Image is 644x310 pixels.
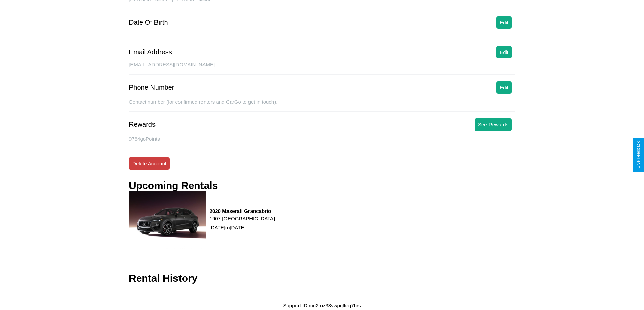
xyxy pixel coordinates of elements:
[210,223,275,232] p: [DATE] to [DATE]
[129,48,172,56] div: Email Address
[129,191,206,249] img: rental
[129,62,515,75] div: [EMAIL_ADDRESS][DOMAIN_NAME]
[636,141,641,169] div: Give Feedback
[496,81,512,94] button: Edit
[129,157,170,170] button: Delete Account
[496,46,512,58] button: Edit
[129,99,515,112] div: Contact number (for confirmed renters and CarGo to get in touch).
[129,134,515,143] p: 9784 goPoints
[496,16,512,29] button: Edit
[283,301,361,310] p: Support ID: mg2mz33vwpqlfeg7hrs
[129,121,156,129] div: Rewards
[129,180,218,191] h3: Upcoming Rentals
[129,84,174,91] div: Phone Number
[129,273,197,284] h3: Rental History
[475,118,512,131] button: See Rewards
[210,214,275,223] p: 1907 [GEOGRAPHIC_DATA]
[210,208,275,214] h3: 2020 Maserati Grancabrio
[129,19,168,26] div: Date Of Birth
